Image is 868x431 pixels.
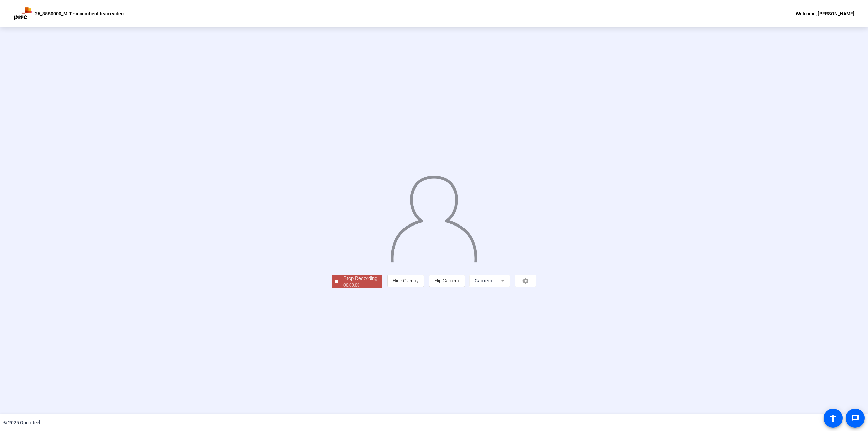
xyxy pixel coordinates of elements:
div: Welcome, [PERSON_NAME] [796,9,854,18]
div: 00:00:08 [343,282,377,288]
button: Hide Overlay [387,275,424,287]
span: Flip Camera [434,278,459,283]
div: Stop Recording [343,275,377,282]
mat-icon: message [851,414,859,422]
span: Hide Overlay [393,278,419,283]
button: Flip Camera [429,275,465,287]
mat-icon: accessibility [829,414,837,422]
button: Stop Recording00:00:08 [332,275,382,289]
img: OpenReel logo [14,7,32,20]
img: overlay [390,170,478,262]
div: © 2025 OpenReel [3,419,40,426]
p: 26_3560000_MIT - incumbent team video [35,9,124,18]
